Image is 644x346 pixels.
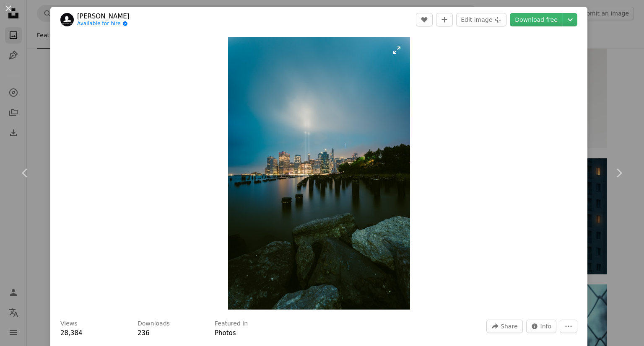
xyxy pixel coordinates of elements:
button: Stats about this image [526,320,557,333]
span: 28,384 [60,329,83,337]
a: Photos [215,329,236,337]
img: New york city skyline with tribute in light at night [228,37,410,310]
button: Like [416,13,433,26]
button: Share this image [486,320,522,333]
span: Share [501,320,517,333]
a: [PERSON_NAME] [77,12,130,21]
button: Edit image [456,13,506,26]
h3: Featured in [215,320,248,328]
button: Zoom in on this image [228,37,410,310]
h3: Views [60,320,78,328]
h3: Downloads [138,320,170,328]
a: Available for hire [77,21,130,27]
a: Next [594,133,644,213]
img: Go to Lerone Pieters's profile [60,13,74,26]
button: Add to Collection [436,13,453,26]
a: Download free [510,13,563,26]
span: Info [540,320,552,333]
span: 236 [138,329,150,337]
button: Choose download size [563,13,577,26]
button: More Actions [560,320,577,333]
